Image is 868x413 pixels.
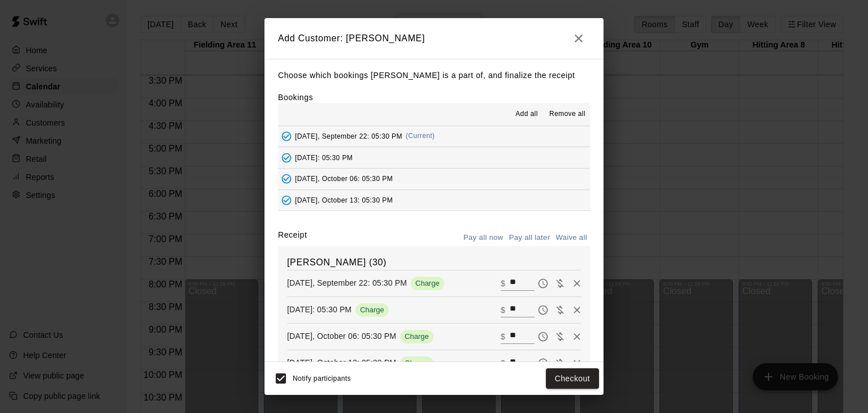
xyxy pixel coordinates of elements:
label: Bookings [278,93,313,102]
span: Pay later [535,304,552,314]
span: Add all [515,109,538,120]
span: Waive payment [552,358,568,367]
button: Added - Collect Payment [278,192,295,209]
span: Pay later [535,358,552,367]
button: Remove [568,302,585,319]
span: Pay later [535,278,552,287]
button: Remove [568,275,585,292]
button: Added - Collect Payment[DATE], October 13: 05:30 PM [278,190,590,211]
p: [DATE]: 05:30 PM [287,304,351,315]
button: Waive all [553,229,590,247]
span: Notify participants [293,375,351,382]
p: $ [501,331,505,342]
span: Pay later [535,331,552,341]
p: $ [501,304,505,316]
span: [DATE], September 22: 05:30 PM [295,132,402,140]
span: [DATE], October 06: 05:30 PM [295,175,393,183]
button: Added - Collect Payment [278,149,295,166]
button: Remove all [545,105,590,123]
p: $ [501,358,505,369]
label: Receipt [278,229,307,247]
button: Add all [509,105,545,123]
span: Charge [400,332,433,341]
span: Remove all [549,109,585,120]
p: $ [501,278,505,289]
span: Charge [400,359,433,367]
h6: [PERSON_NAME] (30) [287,255,581,270]
button: Added - Collect Payment [278,170,295,187]
span: [DATE]: 05:30 PM [295,153,353,161]
p: Choose which bookings [PERSON_NAME] is a part of, and finalize the receipt [278,68,590,83]
span: Waive payment [552,304,568,314]
p: [DATE], October 06: 05:30 PM [287,330,396,342]
span: [DATE], October 13: 05:30 PM [295,196,393,204]
span: (Current) [406,132,435,140]
button: Added - Collect Payment [278,128,295,145]
button: Pay all now [461,229,506,247]
h2: Add Customer: [PERSON_NAME] [264,18,604,59]
p: [DATE], October 13: 05:30 PM [287,357,396,368]
span: Waive payment [552,278,568,287]
button: Pay all later [506,229,553,247]
p: [DATE], September 22: 05:30 PM [287,277,407,289]
button: Remove [568,355,585,372]
span: Charge [355,306,389,314]
span: Charge [411,279,444,287]
span: Waive payment [552,331,568,341]
button: Added - Collect Payment[DATE], September 22: 05:30 PM(Current) [278,126,590,147]
button: Checkout [546,368,599,389]
button: Added - Collect Payment[DATE]: 05:30 PM [278,147,590,168]
button: Added - Collect Payment[DATE], October 06: 05:30 PM [278,169,590,190]
button: Remove [568,328,585,345]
